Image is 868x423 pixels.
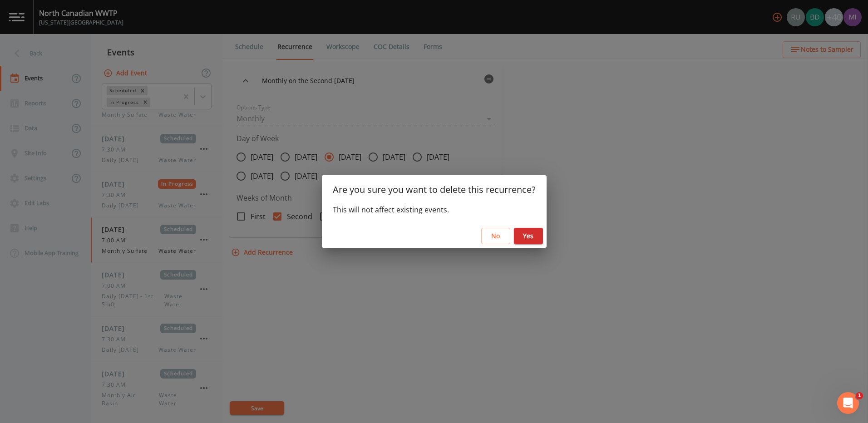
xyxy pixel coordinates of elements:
div: This will not affect existing events. [322,204,547,224]
button: No [481,228,510,245]
h2: Are you sure you want to delete this recurrence? [322,175,547,204]
iframe: Intercom live chat [837,392,859,414]
span: 1 [856,392,863,399]
button: Yes [514,228,543,245]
